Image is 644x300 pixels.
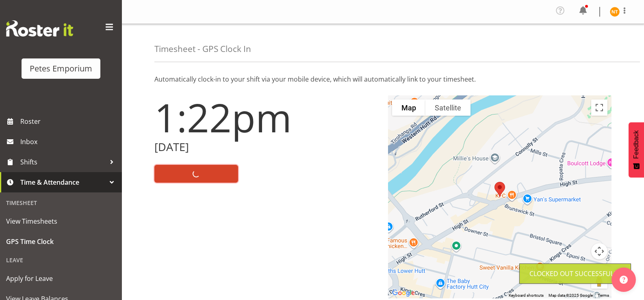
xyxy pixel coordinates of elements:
[6,235,116,248] span: GPS Time Clock
[2,231,120,252] a: GPS Time Clock
[390,288,417,298] a: Open this area in Google Maps (opens a new window)
[6,272,116,285] span: Apply for Leave
[20,156,106,168] span: Shifts
[591,99,607,116] button: Toggle fullscreen view
[509,293,544,298] button: Keyboard shortcuts
[620,276,628,284] img: help-xxl-2.png
[20,115,118,127] span: Roster
[20,136,118,148] span: Inbox
[154,44,251,54] h4: Timesheet - GPS Clock In
[2,211,120,231] a: View Timesheets
[629,122,644,177] button: Feedback - Show survey
[591,243,607,259] button: Map camera controls
[549,293,593,298] span: Map data ©2025 Google
[154,95,378,139] h1: 1:22pm
[2,194,120,211] div: Timesheet
[390,288,417,298] img: Google
[154,74,611,84] p: Automatically clock-in to your shift via your mobile device, which will automatically link to you...
[529,269,621,278] div: Clocked out Successfully
[154,141,378,153] h2: [DATE]
[598,293,609,298] a: Terms (opens in new tab)
[2,268,120,289] a: Apply for Leave
[610,7,620,17] img: nicole-thomson8388.jpg
[392,99,425,116] button: Show street map
[633,130,640,159] span: Feedback
[20,176,106,188] span: Time & Attendance
[6,20,73,37] img: Rosterit website logo
[6,215,116,227] span: View Timesheets
[30,63,92,75] div: Petes Emporium
[425,99,471,116] button: Show satellite imagery
[2,252,120,268] div: Leave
